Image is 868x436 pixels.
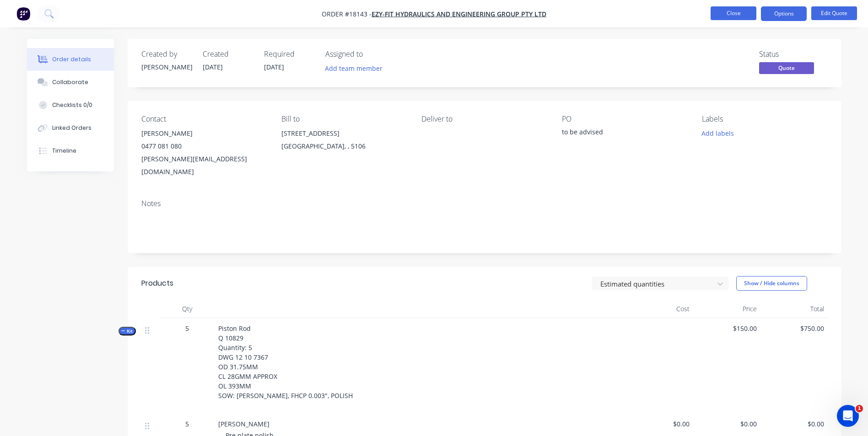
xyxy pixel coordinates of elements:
button: Order details [27,48,114,71]
button: Edit Quote [811,6,857,20]
button: Options [761,6,807,21]
div: Bill to [281,115,407,123]
a: Ezy-Fit Hydraulics and Engineering Group Pty Ltd [372,10,546,18]
span: Order #18143 - [322,10,372,18]
button: Linked Orders [27,117,114,139]
span: Piston Rod Q 10829 Quantity: 5 DWG 12 10 7367 OD 31.75MM CL 28GMM APPROX OL 393MM SOW: [PERSON_NA... [218,324,353,400]
div: Total [760,300,828,318]
div: Linked Orders [52,124,92,132]
span: Quote [759,62,814,74]
div: Created by [141,50,192,58]
span: $750.00 [764,324,824,333]
button: Add team member [320,62,387,74]
div: Checklists 0/0 [52,101,92,109]
span: $150.00 [697,324,757,333]
div: PO [562,115,687,123]
button: Add team member [325,62,388,74]
div: 0477 081 080 [141,140,267,153]
iframe: Intercom live chat [837,405,859,427]
div: [GEOGRAPHIC_DATA], , 5106 [281,140,407,153]
div: Notes [141,199,828,208]
div: Cost [626,300,694,318]
div: [STREET_ADDRESS][GEOGRAPHIC_DATA], , 5106 [281,127,407,156]
div: Contact [141,115,267,123]
div: Required [264,50,314,58]
div: [PERSON_NAME] [141,127,267,140]
span: 5 [185,324,189,333]
div: [STREET_ADDRESS] [281,127,407,140]
span: 1 [856,405,863,412]
span: Kit [121,328,133,335]
div: to be advised [562,127,676,140]
div: [PERSON_NAME] [141,62,192,72]
div: [PERSON_NAME][EMAIL_ADDRESS][DOMAIN_NAME] [141,153,267,178]
button: Show / Hide columns [736,276,807,291]
div: Labels [702,115,827,123]
span: [DATE] [264,63,284,71]
span: [DATE] [203,63,223,71]
div: Products [141,278,173,289]
span: $0.00 [697,419,757,429]
div: Timeline [52,147,76,155]
div: Qty [160,300,215,318]
span: 5 [185,419,189,429]
div: Assigned to [325,50,417,58]
div: Price [693,300,760,318]
span: $0.00 [630,419,690,429]
button: Kit [119,327,136,335]
div: Created [203,50,253,58]
button: Close [711,6,756,20]
button: Timeline [27,139,114,162]
div: [PERSON_NAME]0477 081 080[PERSON_NAME][EMAIL_ADDRESS][DOMAIN_NAME] [141,127,267,178]
div: Collaborate [52,78,88,86]
button: Collaborate [27,71,114,94]
div: Deliver to [421,115,547,123]
img: Factory [16,7,30,21]
div: Order details [52,55,91,64]
button: Checklists 0/0 [27,94,114,117]
span: $0.00 [764,419,824,429]
div: Status [759,50,828,58]
span: [PERSON_NAME] [218,420,270,428]
button: Add labels [697,127,739,139]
